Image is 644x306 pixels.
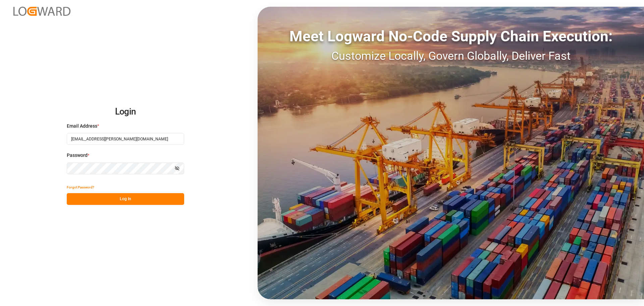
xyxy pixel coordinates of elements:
[258,25,644,47] div: Meet Logward No-Code Supply Chain Execution:
[67,133,184,145] input: Enter your email
[67,123,97,130] span: Email Address
[67,193,184,205] button: Log In
[67,101,184,123] h2: Login
[258,47,644,64] div: Customize Locally, Govern Globally, Deliver Fast
[67,181,94,193] button: Forgot Password?
[67,152,88,159] span: Password
[13,7,70,16] img: Logward_new_orange.png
